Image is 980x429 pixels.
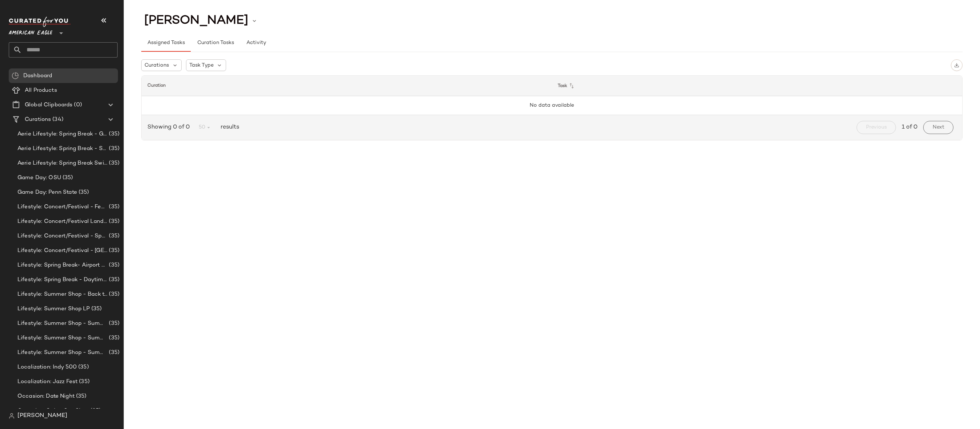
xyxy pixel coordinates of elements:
span: (35) [89,407,101,415]
span: (35) [107,232,119,240]
span: (35) [75,392,87,401]
span: (35) [77,188,89,197]
span: Assigned Tasks [147,40,185,46]
span: (34) [51,115,63,124]
span: Lifestyle: Spring Break- Airport Style [17,261,107,269]
span: Localization: Jazz Fest [17,378,78,386]
span: (35) [107,203,119,211]
span: Occasion: Date Night [17,392,75,401]
img: svg%3e [12,72,19,79]
span: Lifestyle: Summer Shop - Summer Internship [17,334,107,342]
img: svg%3e [954,63,959,68]
span: (35) [61,174,73,182]
span: [PERSON_NAME] [17,412,67,420]
th: Task [552,76,962,96]
span: (35) [107,247,119,255]
span: Lifestyle: Spring Break - Daytime Casual [17,276,107,284]
span: (35) [77,363,89,371]
span: Curations [25,115,51,124]
span: Showing 0 of 0 [147,123,193,132]
span: (35) [107,349,119,357]
span: Lifestyle: Summer Shop - Summer Abroad [17,319,107,328]
span: Lifestyle: Concert/Festival - Femme [17,203,107,211]
span: (35) [107,159,119,168]
span: Game Day: OSU [17,174,61,182]
span: Occasion: Going Out Shop [17,407,89,415]
span: Lifestyle: Concert/Festival Landing Page [17,217,107,226]
span: Curation Tasks [197,40,234,46]
span: (35) [107,217,119,226]
span: (35) [107,334,119,342]
span: (35) [107,130,119,138]
img: cfy_white_logo.C9jOOHJF.svg [9,17,71,27]
span: (35) [107,290,119,299]
span: (0) [72,101,82,109]
span: Game Day: Penn State [17,188,77,197]
span: Task Type [189,62,214,69]
span: Global Clipboards [25,101,72,109]
span: Activity [246,40,266,46]
span: (35) [78,378,90,386]
span: Lifestyle: Summer Shop LP [17,305,90,313]
span: Aerie Lifestyle: Spring Break - Girly/Femme [17,130,107,138]
span: American Eagle [9,25,52,38]
span: Aerie Lifestyle: Spring Break Swimsuits Landing Page [17,159,107,168]
span: (35) [90,305,102,313]
span: 1 of 0 [902,123,917,132]
span: (35) [107,145,119,153]
button: Next [923,121,953,134]
span: [PERSON_NAME] [144,14,248,28]
span: Lifestyle: Summer Shop - Back to School Essentials [17,290,107,299]
span: Next [932,125,944,130]
span: (35) [107,261,119,269]
span: Lifestyle: Concert/Festival - Sporty [17,232,107,240]
span: All Products [25,86,57,95]
span: Aerie Lifestyle: Spring Break - Sporty [17,145,107,153]
span: Dashboard [23,72,52,80]
span: (35) [107,276,119,284]
th: Curation [142,76,552,96]
span: Lifestyle: Summer Shop - Summer Study Sessions [17,349,107,357]
span: (35) [107,319,119,328]
span: Lifestyle: Concert/Festival - [GEOGRAPHIC_DATA] [17,247,107,255]
span: Curations [145,62,169,69]
td: No data available [142,96,962,115]
img: svg%3e [9,413,15,419]
span: results [218,123,239,132]
span: Localization: Indy 500 [17,363,77,371]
